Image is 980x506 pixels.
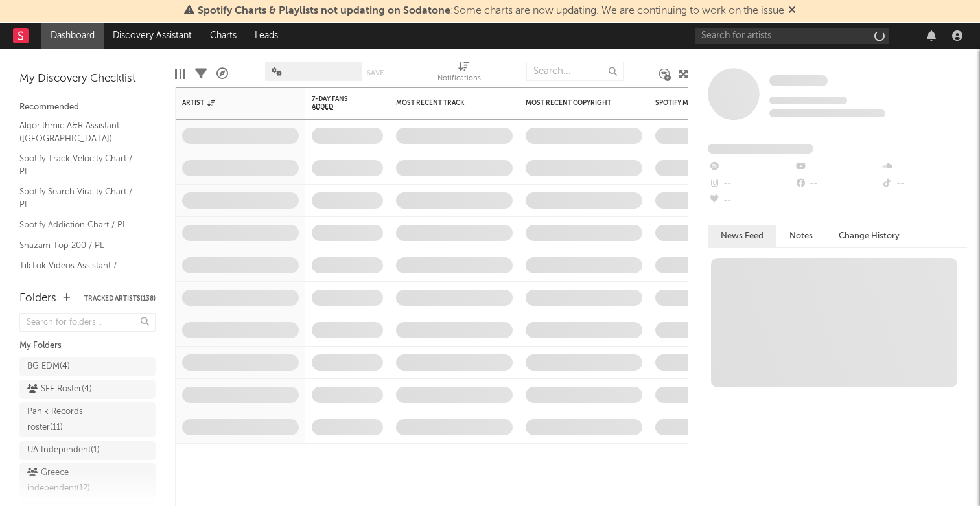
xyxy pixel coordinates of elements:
a: Spotify Addiction Chart / PL [19,218,143,232]
div: -- [708,176,794,192]
div: -- [881,176,967,192]
a: Some Artist [769,75,828,87]
a: Discovery Assistant [104,23,201,49]
div: -- [708,192,794,209]
span: Some Artist [769,75,828,86]
input: Search for folders... [19,313,156,332]
div: My Discovery Checklist [19,71,156,87]
button: Save [367,69,384,76]
a: Shazam Top 200 / PL [19,238,143,253]
div: Recommended [19,100,156,115]
div: Filters [195,55,207,93]
a: Leads [246,23,287,49]
div: -- [708,159,794,176]
div: Notifications (Artist) [437,71,489,87]
span: Dismiss [788,6,796,16]
div: Panik Records roster ( 11 ) [27,404,119,435]
div: BG EDM ( 4 ) [27,359,70,374]
div: -- [881,159,967,176]
div: Greece independent ( 12 ) [27,465,119,496]
input: Search for artists [695,28,889,44]
button: Notes [776,225,826,247]
span: 7-Day Fans Added [312,95,364,111]
a: Panik Records roster(11) [19,402,156,437]
div: A&R Pipeline [216,55,228,93]
span: Fans Added by Platform [708,144,813,154]
a: Algorithmic A&R Assistant ([GEOGRAPHIC_DATA]) [19,119,143,145]
a: Spotify Search Virality Chart / PL [19,185,143,211]
a: Dashboard [41,23,104,49]
div: Notifications (Artist) [437,55,489,93]
span: : Some charts are now updating. We are continuing to work on the issue [198,6,784,16]
span: Tracking Since: [DATE] [769,97,847,104]
span: Spotify Charts & Playlists not updating on Sodatone [198,6,450,16]
div: Edit Columns [175,55,185,93]
input: Search... [526,62,624,81]
div: Most Recent Copyright [526,99,623,107]
a: TikTok Videos Assistant / [GEOGRAPHIC_DATA] [19,259,143,285]
a: Spotify Track Velocity Chart / PL [19,152,143,178]
div: -- [794,159,880,176]
div: SEE Roster ( 4 ) [27,382,92,397]
button: Change History [826,225,913,247]
span: 0 fans last week [769,109,885,117]
div: Spotify Monthly Listeners [655,99,752,107]
a: Greece independent(12) [19,463,156,498]
div: UA Independent ( 1 ) [27,443,100,458]
div: -- [794,176,880,192]
div: Artist [182,99,279,107]
a: BG EDM(4) [19,357,156,376]
div: My Folders [19,338,156,354]
a: SEE Roster(4) [19,380,156,399]
div: Folders [19,291,56,306]
button: Tracked Artists(138) [84,295,156,302]
button: News Feed [708,225,776,247]
a: UA Independent(1) [19,441,156,460]
div: Most Recent Track [396,99,493,107]
a: Charts [201,23,246,49]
